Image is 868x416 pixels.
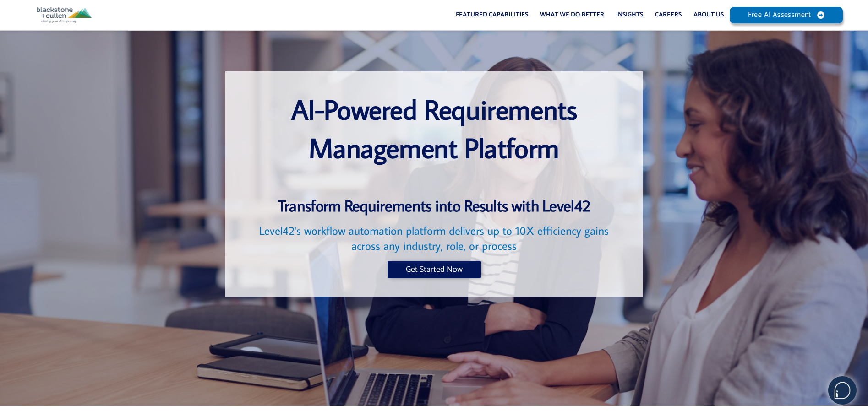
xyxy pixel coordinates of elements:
[829,377,856,404] img: users%2F5SSOSaKfQqXq3cFEnIZRYMEs4ra2%2Fmedia%2Fimages%2F-Bulle%20blanche%20sans%20fond%20%2B%20ma...
[244,90,624,167] h1: AI-Powered Requirements Management Platform
[244,195,624,216] h3: Transform Requirements into Results with Level42
[244,223,624,253] h2: Level42's workflow automation platform delivers up to 10X efficiency gains across any industry, r...
[406,265,463,274] span: Get Started Now
[730,7,843,23] a: Free AI Assessment
[388,261,481,278] a: Get Started Now
[748,11,811,19] span: Free AI Assessment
